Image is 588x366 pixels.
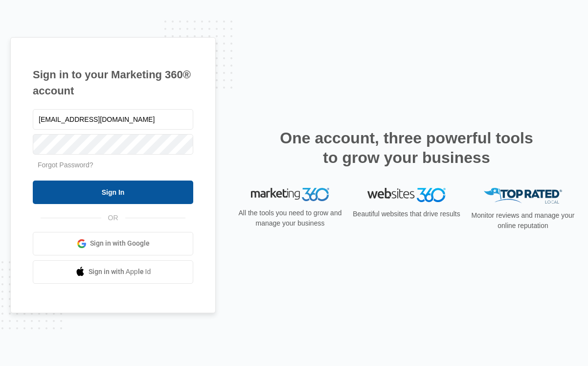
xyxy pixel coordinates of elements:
[33,232,193,255] a: Sign in with Google
[352,209,461,219] p: Beautiful websites that drive results
[484,188,562,204] img: Top Rated Local
[89,267,151,277] span: Sign in with Apple Id
[251,188,329,202] img: Marketing 360
[38,161,93,169] a: Forgot Password?
[367,188,446,202] img: Websites 360
[33,260,193,284] a: Sign in with Apple Id
[33,67,193,99] h1: Sign in to your Marketing 360® account
[33,109,193,130] input: Email
[90,238,150,249] span: Sign in with Google
[235,208,345,229] p: All the tools you need to grow and manage your business
[277,128,536,167] h2: One account, three powerful tools to grow your business
[468,210,578,231] p: Monitor reviews and manage your online reputation
[101,213,125,223] span: OR
[33,181,193,204] input: Sign In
